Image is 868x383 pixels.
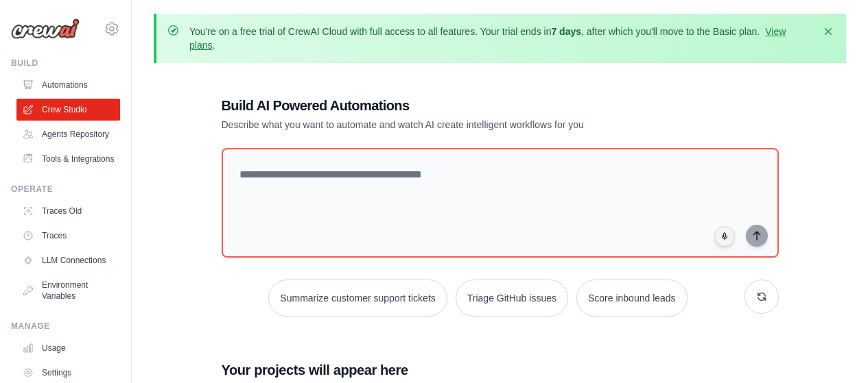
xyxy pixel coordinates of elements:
[11,18,80,39] img: Logo
[16,74,120,96] a: Automations
[16,99,120,121] a: Crew Studio
[16,200,120,222] a: Traces Old
[16,337,120,359] a: Usage
[189,25,813,52] p: You're on a free trial of CrewAI Cloud with full access to all features. Your trial ends in , aft...
[222,360,779,380] h3: Your projects will appear here
[11,58,120,69] div: Build
[16,148,120,170] a: Tools & Integrations
[551,26,581,37] strong: 7 days
[456,280,568,317] button: Triage GitHub issues
[16,274,120,307] a: Environment Variables
[16,249,120,271] a: LLM Connections
[11,321,120,332] div: Manage
[16,225,120,247] a: Traces
[268,280,447,317] button: Summarize customer support tickets
[576,280,688,317] button: Score inbound leads
[714,226,735,247] button: Click to speak your automation idea
[222,96,683,115] h1: Build AI Powered Automations
[744,280,779,314] button: Get new suggestions
[11,184,120,195] div: Operate
[16,123,120,145] a: Agents Repository
[222,118,683,132] p: Describe what you want to automate and watch AI create intelligent workflows for you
